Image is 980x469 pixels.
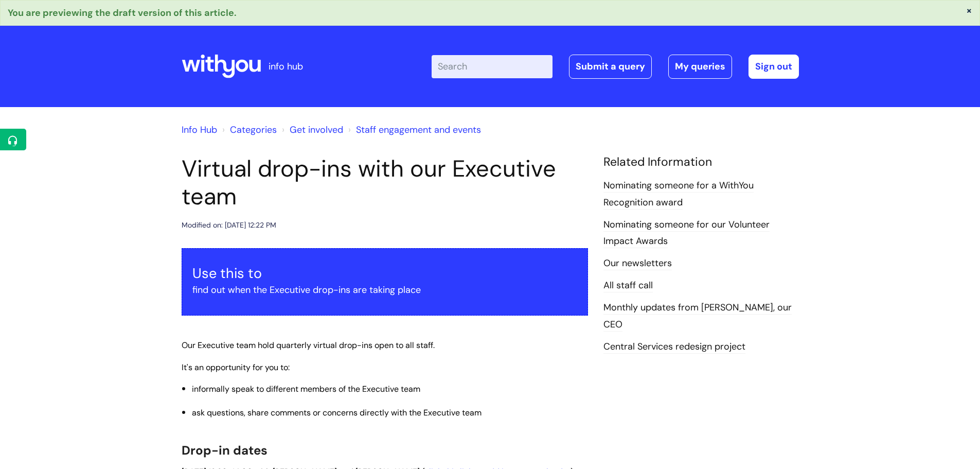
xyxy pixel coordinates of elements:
a: Submit a query [569,55,652,78]
button: × [966,6,972,15]
a: Central Services redesign project [603,340,745,354]
span: informally speak to different members of the Executive team [192,384,420,394]
span: ask questions, share comments or concerns directly with the Executive team [192,407,482,418]
h4: Related Information [603,155,799,169]
li: Solution home [220,121,277,138]
a: All staff call [603,279,653,292]
div: Modified on: [DATE] 12:22 PM [182,219,276,232]
a: Nominating someone for our Volunteer Impact Awards [603,218,770,248]
a: Sign out [749,55,799,78]
p: info hub [269,58,303,75]
h1: Virtual drop-ins with our Executive team [182,155,588,211]
span: Drop-in dates [182,442,268,458]
div: | - [432,55,799,78]
a: Categories [230,124,277,136]
span: It's an opportunity for you to: [182,362,290,373]
p: find out when the Executive drop-ins are taking place [192,282,577,298]
a: Monthly updates from [PERSON_NAME], our CEO [603,301,792,331]
li: Staff engagement and events [346,121,481,138]
span: Our Executive team hold quarterly virtual drop-ins open to all staff. [182,340,435,351]
h3: Use this to [192,265,577,282]
a: My queries [668,55,732,78]
a: Our newsletters [603,257,672,270]
a: Staff engagement and events [356,124,481,136]
a: Nominating someone for a WithYou Recognition award [603,179,754,209]
li: Get involved [279,121,343,138]
a: Get involved [290,124,343,136]
a: Info Hub [182,124,217,136]
input: Search [432,55,553,78]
